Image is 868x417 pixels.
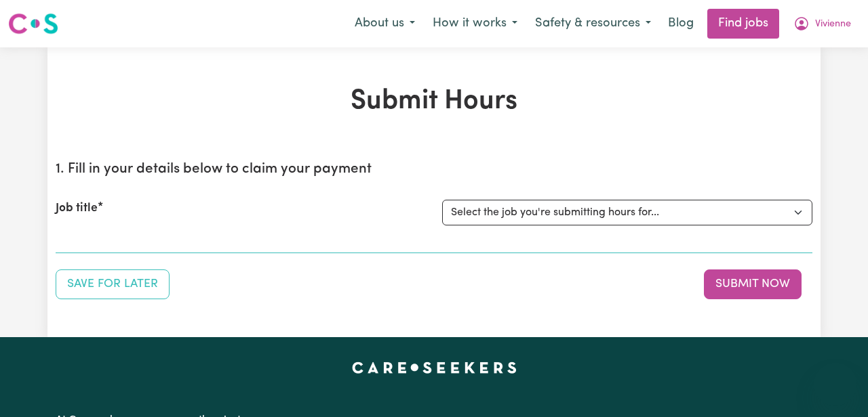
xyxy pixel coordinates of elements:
[56,200,98,217] label: Job title
[707,9,779,39] a: Find jobs
[8,12,58,36] img: Careseekers logo
[56,269,170,299] button: Save your job report
[424,9,526,38] button: How it works
[56,85,812,118] h1: Submit Hours
[814,363,857,406] iframe: Button to launch messaging window
[660,9,702,39] a: Blog
[352,361,517,372] a: Careseekers home page
[8,8,58,39] a: Careseekers logo
[56,161,812,178] h2: 1. Fill in your details below to claim your payment
[815,17,851,32] span: Vivienne
[785,9,860,38] button: My Account
[704,269,802,299] button: Submit your job report
[346,9,424,38] button: About us
[526,9,660,38] button: Safety & resources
